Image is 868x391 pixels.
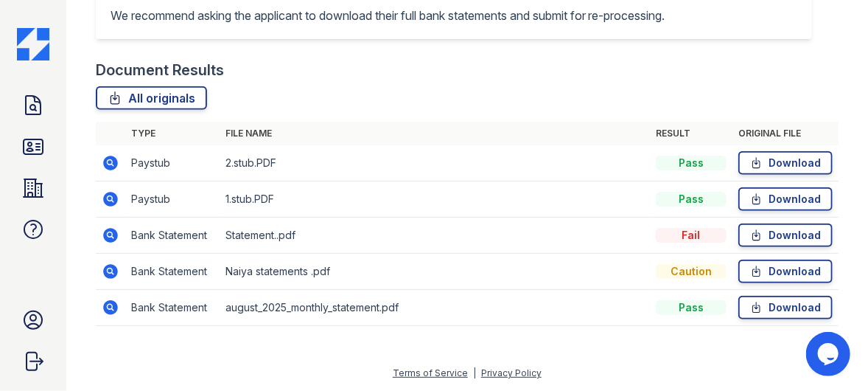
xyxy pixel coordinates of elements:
[125,181,220,218] td: Paystub
[96,60,224,80] div: Document Results
[96,86,207,110] a: All originals
[220,181,650,218] td: 1.stub.PDF
[473,367,476,378] div: |
[393,367,468,378] a: Terms of Service
[125,122,220,145] th: Type
[481,367,542,378] a: Privacy Policy
[125,254,220,290] td: Bank Statement
[220,145,650,181] td: 2.stub.PDF
[732,122,839,145] th: Original file
[738,224,833,247] a: Download
[650,122,732,145] th: Result
[220,218,650,254] td: Statement..pdf
[738,260,833,283] a: Download
[220,290,650,326] td: august_2025_monthly_statement.pdf
[656,300,727,315] div: Pass
[738,187,833,211] a: Download
[125,290,220,326] td: Bank Statement
[125,145,220,181] td: Paystub
[806,332,853,376] iframe: chat widget
[738,296,833,319] a: Download
[220,254,650,290] td: Naiya statements .pdf
[220,122,650,145] th: File name
[656,228,727,243] div: Fail
[656,156,727,170] div: Pass
[738,151,833,175] a: Download
[656,192,727,207] div: Pass
[656,264,727,279] div: Caution
[17,28,49,60] img: CE_Icon_Blue-c292c112584629df590d857e76928e9f676e5b41ef8f769ba2f05ee15b207248.png
[125,218,220,254] td: Bank Statement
